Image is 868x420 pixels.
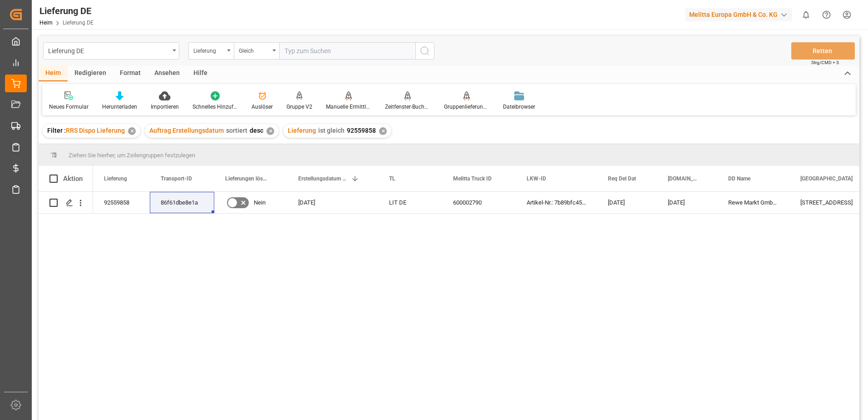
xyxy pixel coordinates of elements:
div: Format [113,66,148,81]
button: Menü öffnen [43,42,179,60]
span: [GEOGRAPHIC_DATA] [800,175,853,182]
a: Heim [39,20,53,26]
div: Gleich [239,45,270,55]
div: Neues Formular [49,103,89,111]
div: Importieren [151,103,179,111]
button: Hilfe-Center [816,5,837,25]
div: 86f61dbe8e1a [150,192,214,213]
div: Ansehen [148,66,187,81]
div: ✕ [128,127,136,135]
span: Transport-ID [161,175,192,182]
div: ✕ [266,127,274,135]
div: Auslöser [252,103,273,111]
div: Heim [39,66,68,81]
div: Gruppenlieferungen [444,103,489,111]
span: Erstellungsdatum des Auftrags [298,175,347,182]
span: Ziehen Sie hierher, um Zeilengruppen festzulegen [69,152,195,159]
div: Herunterladen [102,103,137,111]
div: Lieferung DE [48,45,169,56]
div: LIT DE [378,192,442,213]
span: Req Del Dat [608,175,636,182]
span: TL [389,175,395,182]
span: LKW-ID [527,175,546,182]
span: ist gleich [318,127,345,134]
div: [DATE] [657,192,717,213]
div: Rewe Markt GmbH Vollsort. Lagerbier [717,192,789,213]
span: Lieferung [288,127,316,134]
span: sortiert [226,127,247,134]
div: Artikel-Nr.: 7b89bfc459a8 [516,192,597,213]
span: desc [250,127,263,134]
button: Retten [791,42,855,60]
span: 92559858 [347,127,376,134]
div: Manuelle Ermittlung der Verpackungsart [326,103,371,111]
span: Filter : [47,127,66,134]
div: Zeitfenster-Buchungsbericht [385,103,430,111]
div: Drücken Sie die Leertaste, um diese Zeile auszuwählen. [39,192,93,214]
span: Lieferung [104,175,127,182]
span: Auftrag Erstellungsdatum [149,127,224,134]
div: ✕ [379,127,387,135]
span: Strg/CMD + S [811,59,839,66]
div: [DATE] [597,192,657,213]
button: Menü öffnen [188,42,234,60]
button: Melitta Europa GmbH & Co. KG [686,6,796,23]
span: DD Name [728,175,750,182]
div: Dateibrowser [503,103,535,111]
div: Schnelles Hinzufügen [192,103,238,111]
font: Melitta Europa GmbH & Co. KG [689,10,778,20]
span: Nein [254,192,266,213]
div: Lieferung [193,45,224,55]
div: Lieferung DE [39,4,94,18]
button: 0 neue Benachrichtigungen anzeigen [796,5,816,25]
span: Melitta Truck ID [453,175,492,182]
button: Menü öffnen [234,42,279,60]
div: [DATE] [287,192,378,213]
div: 600002790 [442,192,516,213]
input: Typ zum Suchen [279,42,415,60]
span: RRS Dispo Lieferung [66,127,125,134]
div: Gruppe V2 [286,103,312,111]
button: Schaltfläche "Suchen" [415,42,434,60]
span: [DOMAIN_NAME] Dat [668,175,698,182]
div: Hilfe [187,66,214,81]
span: Lieferungen löschen [225,175,268,182]
div: Aktion [63,175,83,183]
div: 92559858 [93,192,150,213]
div: Redigieren [68,66,113,81]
